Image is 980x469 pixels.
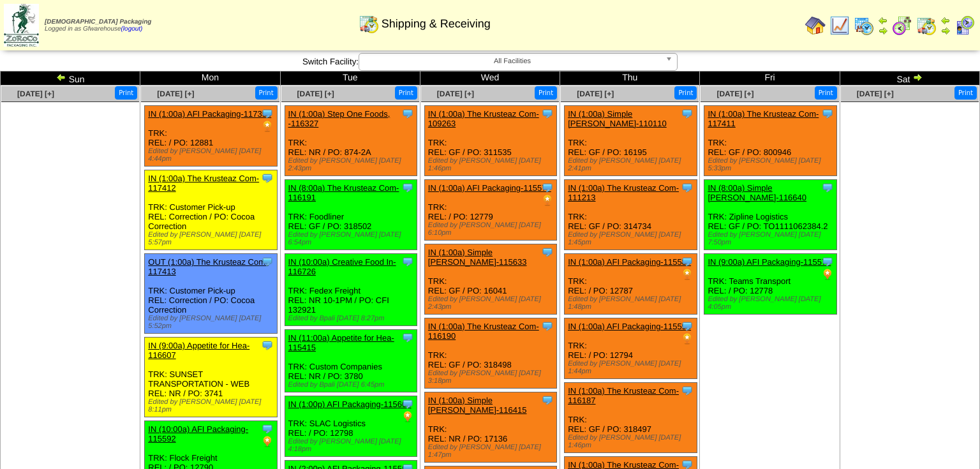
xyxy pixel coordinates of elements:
[297,89,334,98] a: [DATE] [+]
[428,157,557,172] div: Edited by [PERSON_NAME] [DATE] 1:46pm
[541,320,554,332] img: Tooltip
[674,86,697,100] button: Print
[145,106,278,167] div: TRK: REL: / PO: 12881
[568,231,697,246] div: Edited by [PERSON_NAME] [DATE] 1:45pm
[428,221,557,237] div: Edited by [PERSON_NAME] [DATE] 6:10pm
[255,86,278,100] button: Print
[681,320,694,332] img: Tooltip
[916,15,937,36] img: calendarinout.gif
[437,89,474,98] span: [DATE] [+]
[401,331,414,344] img: Tooltip
[541,394,554,406] img: Tooltip
[940,26,951,36] img: arrowright.gif
[401,410,414,423] img: PO
[541,246,554,258] img: Tooltip
[288,183,399,202] a: IN (8:00a) The Krusteaz Com-116191
[568,257,691,267] a: IN (1:00a) AFI Packaging-115589
[428,322,539,341] a: IN (1:00a) The Krusteaz Com-116190
[565,254,697,315] div: TRK: REL: / PO: 12787
[140,71,280,86] td: Mon
[815,86,837,100] button: Print
[148,174,259,193] a: IN (1:00a) The Krusteaz Com-117412
[681,332,694,345] img: PO
[145,170,278,250] div: TRK: Customer Pick-up REL: Correction / PO: Cocoa Correction
[424,106,557,176] div: TRK: REL: GF / PO: 311535
[56,72,66,82] img: arrowleft.gif
[541,107,554,120] img: Tooltip
[148,147,277,163] div: Edited by [PERSON_NAME] [DATE] 4:44pm
[892,15,912,36] img: calendarblend.gif
[428,369,557,385] div: Edited by [PERSON_NAME] [DATE] 3:18pm
[148,315,277,330] div: Edited by [PERSON_NAME] [DATE] 5:52pm
[568,109,667,128] a: IN (1:00a) Simple [PERSON_NAME]-110110
[428,248,527,267] a: IN (1:00a) Simple [PERSON_NAME]-115633
[568,360,697,375] div: Edited by [PERSON_NAME] [DATE] 1:44pm
[157,89,194,98] a: [DATE] [+]
[288,438,417,453] div: Edited by [PERSON_NAME] [DATE] 4:18pm
[382,17,491,31] span: Shipping & Receiving
[878,15,888,26] img: arrowleft.gif
[285,396,417,457] div: TRK: SLAC Logistics REL: / PO: 12798
[428,295,557,311] div: Edited by [PERSON_NAME] [DATE] 2:43pm
[805,15,826,36] img: home.gif
[288,315,417,322] div: Edited by Bpali [DATE] 8:27pm
[854,15,874,36] img: calendarprod.gif
[535,86,557,100] button: Print
[424,180,557,241] div: TRK: REL: / PO: 12779
[148,398,277,413] div: Edited by [PERSON_NAME] [DATE] 8:11pm
[954,86,977,100] button: Print
[401,107,414,120] img: Tooltip
[704,180,837,250] div: TRK: Zipline Logistics REL: GF / PO: TO1111062384.2
[424,392,557,463] div: TRK: REL: NR / PO: 17136
[285,180,417,250] div: TRK: Foodliner REL: GF / PO: 318502
[821,268,834,281] img: PO
[565,180,697,250] div: TRK: REL: GF / PO: 314734
[288,109,390,128] a: IN (1:00a) Step One Foods, -116327
[565,106,697,176] div: TRK: REL: GF / PO: 16195
[940,15,951,26] img: arrowleft.gif
[428,109,539,128] a: IN (1:00a) The Krusteaz Com-109263
[568,295,697,311] div: Edited by [PERSON_NAME] [DATE] 1:48pm
[681,255,694,268] img: Tooltip
[565,318,697,379] div: TRK: REL: / PO: 12794
[857,89,894,98] span: [DATE] [+]
[145,338,278,417] div: TRK: SUNSET TRANSPORTATION - WEB REL: NR / PO: 3741
[17,89,54,98] a: [DATE] [+]
[148,341,249,360] a: IN (9:00a) Appetite for Hea-116607
[708,231,836,246] div: Edited by [PERSON_NAME] [DATE] 7:50pm
[577,89,614,98] span: [DATE] [+]
[681,384,694,397] img: Tooltip
[148,424,248,443] a: IN (10:00a) AFI Packaging-115592
[840,71,979,86] td: Sat
[288,333,394,352] a: IN (11:00a) Appetite for Hea-115415
[261,107,274,120] img: Tooltip
[716,89,754,98] a: [DATE] [+]
[821,255,834,268] img: Tooltip
[821,107,834,120] img: Tooltip
[708,257,831,267] a: IN (9:00a) AFI Packaging-115576
[428,443,557,459] div: Edited by [PERSON_NAME] [DATE] 1:47pm
[568,157,697,172] div: Edited by [PERSON_NAME] [DATE] 2:41pm
[121,26,143,33] a: (logout)
[681,181,694,194] img: Tooltip
[261,435,274,448] img: PO
[115,86,137,100] button: Print
[288,257,396,276] a: IN (10:00a) Creative Food In-116726
[261,422,274,435] img: Tooltip
[704,254,837,315] div: TRK: Teams Transport REL: / PO: 12778
[428,396,527,415] a: IN (1:00a) Simple [PERSON_NAME]-116415
[708,295,836,311] div: Edited by [PERSON_NAME] [DATE] 4:05pm
[285,330,417,392] div: TRK: Custom Companies REL: NR / PO: 3780
[288,157,417,172] div: Edited by [PERSON_NAME] [DATE] 2:43pm
[45,19,151,33] span: Logged in as Gfwarehouse
[145,254,278,334] div: TRK: Customer Pick-up REL: Correction / PO: Cocoa Correction
[364,54,660,69] span: All Facilities
[285,106,417,176] div: TRK: REL: NR / PO: 874-2A
[541,194,554,207] img: PO
[565,383,697,453] div: TRK: REL: GF / PO: 318497
[424,318,557,389] div: TRK: REL: GF / PO: 318498
[261,172,274,184] img: Tooltip
[424,244,557,315] div: TRK: REL: GF / PO: 16041
[4,4,39,47] img: zoroco-logo-small.webp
